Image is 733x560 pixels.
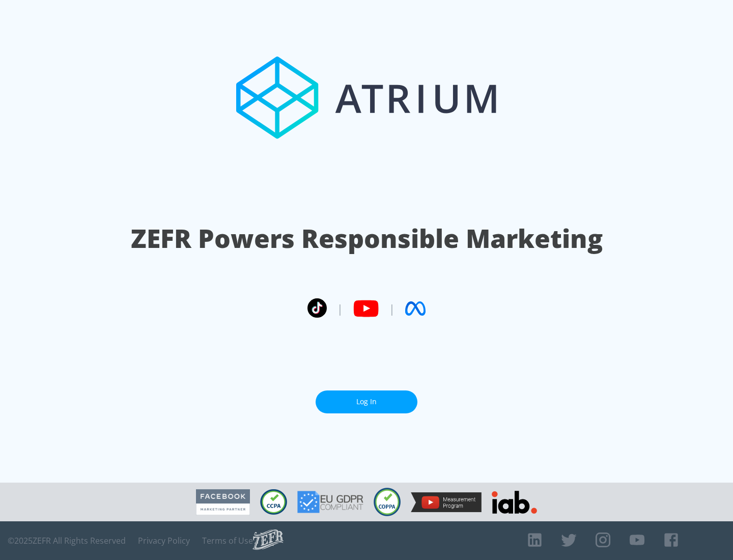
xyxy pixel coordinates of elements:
h1: ZEFR Powers Responsible Marketing [131,221,603,256]
span: © 2025 ZEFR All Rights Reserved [8,536,126,546]
span: | [389,301,395,316]
a: Terms of Use [202,536,253,546]
img: IAB [492,491,537,514]
span: | [337,301,343,316]
img: Facebook Marketing Partner [196,489,250,515]
img: CCPA Compliant [260,489,287,515]
a: Log In [316,390,417,413]
a: Privacy Policy [138,536,190,546]
img: GDPR Compliant [297,491,363,513]
img: YouTube Measurement Program [411,492,482,512]
img: COPPA Compliant [374,488,401,516]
